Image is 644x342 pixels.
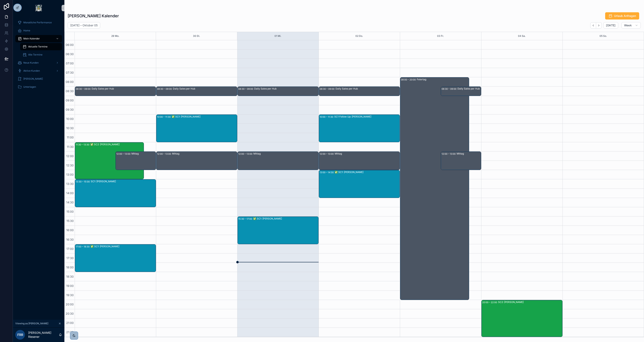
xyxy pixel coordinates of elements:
button: Next [596,22,602,29]
span: 21:30 [65,330,75,334]
span: Aktive Kunden [23,69,40,72]
div: 13:30 – 15:00 [76,180,91,184]
div: Daily Sales per Hub [335,87,399,90]
a: [PERSON_NAME] [15,75,62,82]
span: Aktuelle Termine [28,45,47,48]
div: ✅ SC1: [PERSON_NAME] [172,115,237,118]
div: 08:30 – 09:00Daily Sales per Hub [238,87,318,96]
div: 11:30 – 13:30✅ SC2: [PERSON_NAME] [75,142,144,179]
div: Daily Sales per Hub [457,87,481,90]
span: 17:30 [65,256,75,260]
div: ✅ SC1: [PERSON_NAME] [91,245,156,248]
h2: [DATE] – Oktober 05 [70,23,98,27]
div: 08:30 – 09:00Daily Sales per Hub [319,87,400,96]
div: 08:00 – 20:00 [401,78,417,82]
p: [PERSON_NAME] Riesener [28,331,59,339]
span: 16:30 [65,238,75,241]
a: Monatliche Performance [15,19,62,26]
span: 12:30 [65,164,75,167]
span: 21:00 [65,321,75,324]
div: Mittag [131,152,156,155]
span: 10:30 [65,126,75,130]
div: 12:00 – 13:00Mittag [116,152,156,170]
span: [PERSON_NAME] [23,77,43,80]
div: 12:00 – 13:00Mittag [238,152,318,170]
a: Home [15,27,62,34]
div: ✅ SC2: [PERSON_NAME] [90,143,143,146]
span: 12:00 [65,154,75,158]
div: 08:30 – 09:00 [320,87,335,91]
button: 04 Sa. [518,32,526,40]
span: 17:00 [65,247,75,250]
div: 12:00 – 13:00 [238,152,253,156]
a: Aktive Kunden [15,67,62,74]
div: 11:30 – 13:30 [76,143,90,147]
div: 17:00 – 18:30 [76,245,91,249]
div: Daily Sales per Hub [92,87,156,90]
div: 10:00 – 11:30✅ SC1: [PERSON_NAME] [156,115,237,142]
div: Mittag [253,152,318,155]
button: Week [621,22,641,29]
span: 06:00 [65,43,75,46]
div: 08:30 – 09:00 [238,87,254,91]
button: 29 Mo. [111,32,119,40]
span: Viewing as [PERSON_NAME] [15,322,48,325]
span: 19:00 [65,284,75,287]
img: App logo [35,5,42,11]
div: 08:00 – 20:00Feiertag [400,77,469,300]
div: Daily Sales per Hub [173,87,237,90]
div: 10:00 – 11:30 [320,115,334,119]
div: SC1 Follow Up: [PERSON_NAME] [334,115,399,118]
span: 13:30 [65,182,75,185]
div: 03 Fr. [437,32,444,40]
div: Mittag [172,152,237,155]
div: 20:00 – 22:00 [482,300,498,304]
a: Aktuelle Termine [20,43,62,50]
span: 20:30 [65,312,75,315]
div: 12:00 – 13:00 [157,152,172,156]
h1: [PERSON_NAME] Kalender [68,13,119,19]
span: 09:30 [65,108,75,111]
span: FRR [17,332,23,337]
div: 08:30 – 09:00Daily Sales per Hub [441,87,481,96]
div: 12:00 – 13:00 [442,152,457,156]
span: 16:00 [65,228,75,232]
span: Neue Kunden [23,61,39,64]
span: Monatliche Performance [23,21,52,24]
div: 05 So. [600,32,607,40]
button: 30 Di. [193,32,200,40]
span: 10:00 [65,117,75,121]
div: 13:00 – 14:30 [320,170,335,174]
button: Urlaub Anfragen [605,12,639,20]
a: Mein Kalender [15,35,62,42]
a: Neue Kunden [15,59,62,66]
div: 12:00 – 13:00Mittag [156,152,237,170]
span: 11:00 [66,136,75,139]
div: 12:00 – 13:00Mittag [319,152,400,170]
span: 08:30 [65,89,75,93]
button: 01 Mi. [275,32,281,40]
button: Back [590,22,596,29]
div: 13:30 – 15:00SC1: [PERSON_NAME] [75,179,156,207]
div: 10:00 – 11:30 [157,115,172,119]
div: 08:30 – 09:00Daily Sales per Hub [75,87,156,96]
span: 13:00 [65,173,75,176]
span: 18:30 [65,275,75,278]
div: ✅ SC1: [PERSON_NAME] [253,217,318,220]
div: 15:30 – 17:00 [238,217,253,221]
div: 12:00 – 13:00 [320,152,335,156]
div: Mittag [457,152,481,155]
a: Unterlagen [15,83,62,91]
span: 14:00 [65,191,75,195]
div: 02 Do. [355,32,363,40]
button: [DATE] [603,22,618,29]
div: Daily Sales per Hub [254,87,318,90]
div: 10:00 – 11:30SC1 Follow Up: [PERSON_NAME] [319,115,400,142]
a: Alle Termine [20,51,62,58]
div: 12:00 – 13:00 [116,152,131,156]
span: 19:30 [65,293,75,297]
